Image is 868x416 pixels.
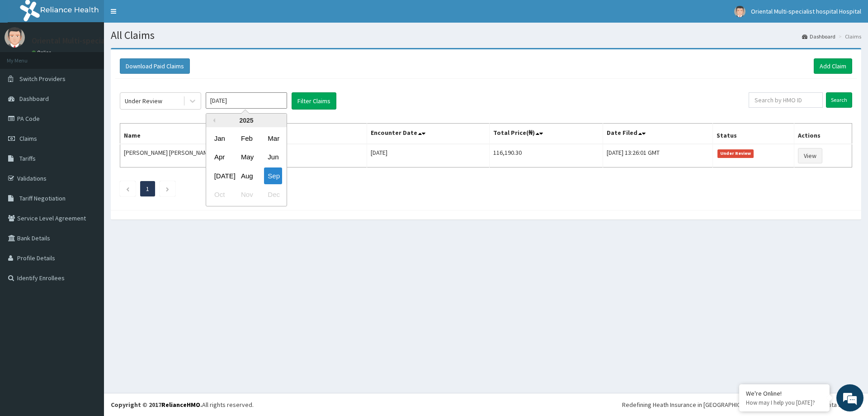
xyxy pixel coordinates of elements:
input: Select Month and Year [206,92,287,109]
button: Previous Year [211,118,215,123]
a: Page 1 is your current page [146,185,149,193]
div: We're Online! [746,389,823,397]
img: d_794563401_company_1708531726252_794563401 [17,45,37,68]
th: Date Filed [603,124,712,144]
th: Status [712,124,794,144]
li: Claims [836,33,861,40]
td: 116,190.30 [490,144,603,167]
h1: All Claims [111,29,861,41]
input: Search [826,92,852,108]
div: Choose March 2025 [264,130,282,147]
input: Search by HMO ID [749,92,823,108]
p: How may I help you today? [746,399,823,406]
textarea: Type your message and hit 'Enter' [5,247,172,279]
a: Add Claim [814,58,852,74]
div: 2025 [206,114,287,127]
div: Minimize live chat window [148,5,170,26]
div: Under Review [125,96,162,105]
span: We're online! [52,114,125,206]
a: Next page [165,185,170,193]
div: Choose January 2025 [211,130,229,147]
a: View [798,148,822,163]
th: Encounter Date [367,124,489,144]
span: Under Review [717,149,754,158]
th: Name [120,124,367,144]
div: month 2025-09 [206,129,287,204]
p: Oriental Multi-specialist hospital Hospital [32,37,179,45]
span: Oriental Multi-specialist hospital Hospital [751,7,861,15]
div: Choose June 2025 [264,149,282,166]
td: [DATE] 13:26:01 GMT [603,144,712,167]
button: Filter Claims [292,92,336,110]
a: Dashboard [802,33,835,40]
div: Choose May 2025 [237,149,255,166]
img: User Image [5,27,25,48]
div: Choose August 2025 [237,167,255,184]
div: Choose September 2025 [264,167,282,184]
div: Choose April 2025 [211,149,229,166]
span: Tariffs [19,154,36,163]
strong: Copyright © 2017 . [111,401,202,409]
span: Switch Providers [19,75,66,83]
span: Dashboard [19,95,49,103]
button: Download Paid Claims [120,58,190,74]
div: Chat with us now [47,51,152,62]
a: Previous page [126,185,130,193]
th: Total Price(₦) [490,124,603,144]
div: Choose July 2025 [211,167,229,184]
span: Tariff Negotiation [19,194,66,202]
a: RelianceHMO [161,401,200,409]
div: Redefining Heath Insurance in [GEOGRAPHIC_DATA] using Telemedicine and Data Science! [622,400,861,409]
a: Online [32,49,53,56]
footer: All rights reserved. [104,393,868,416]
td: [PERSON_NAME] [PERSON_NAME] (SWF/10543/A) [120,144,367,167]
span: Claims [19,134,37,143]
div: Choose February 2025 [237,130,255,147]
img: User Image [734,6,745,17]
td: [DATE] [367,144,489,167]
th: Actions [794,124,852,144]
